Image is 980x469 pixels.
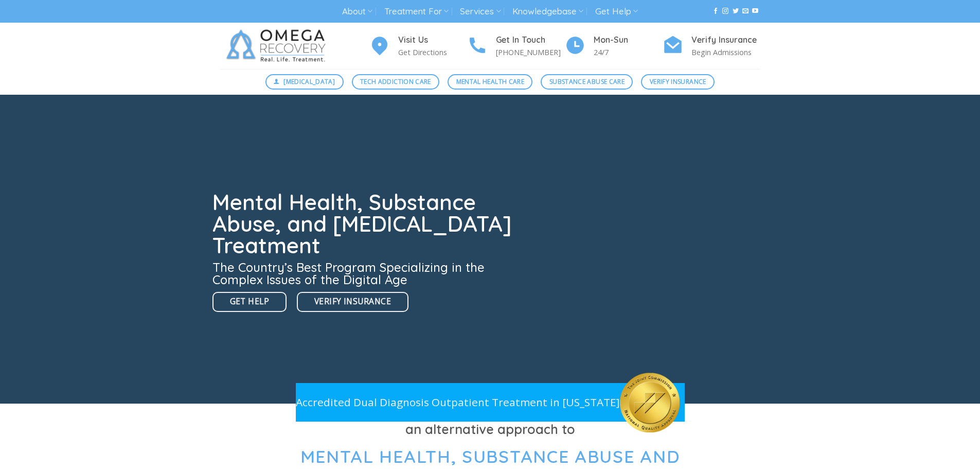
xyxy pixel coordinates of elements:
span: Get Help [230,295,270,308]
span: [MEDICAL_DATA] [283,77,335,86]
p: Accredited Dual Diagnosis Outpatient Treatment in [US_STATE] [296,394,620,411]
span: Mental Health Care [456,77,524,86]
a: Get In Touch [PHONE_NUMBER] [467,33,565,59]
a: Substance Abuse Care [541,74,633,90]
h1: Mental Health, Substance Abuse, and [MEDICAL_DATA] Treatment [212,192,518,256]
h3: The Country’s Best Program Specializing in the Complex Issues of the Digital Age [212,261,518,286]
a: Follow on Instagram [722,8,728,15]
h3: an alternative approach to [220,419,760,440]
a: Get Help [212,292,287,312]
a: Follow on Facebook [712,8,719,15]
a: Send us an email [742,8,749,15]
a: Mental Health Care [448,74,532,90]
a: Follow on Twitter [733,8,739,15]
p: Begin Admissions [691,46,760,58]
span: Substance Abuse Care [549,77,625,86]
h4: Visit Us [398,33,467,47]
a: Verify Insurance Begin Admissions [663,33,760,59]
a: Treatment For [384,2,449,21]
h4: Mon-Sun [594,33,663,47]
span: Verify Insurance [314,295,391,308]
span: Verify Insurance [650,77,706,86]
a: Tech Addiction Care [352,74,440,90]
a: Visit Us Get Directions [369,33,467,59]
h4: Verify Insurance [691,33,760,47]
a: Verify Insurance [641,74,715,90]
a: Get Help [595,2,638,21]
h4: Get In Touch [496,33,565,47]
p: 24/7 [594,46,663,58]
a: About [342,2,372,21]
p: [PHONE_NUMBER] [496,46,565,58]
a: Verify Insurance [297,292,408,312]
a: Services [460,2,501,21]
a: Follow on YouTube [752,8,758,15]
span: Tech Addiction Care [360,77,431,86]
img: Omega Recovery [220,23,336,69]
p: Get Directions [398,46,467,58]
a: [MEDICAL_DATA] [265,74,344,90]
a: Knowledgebase [512,2,583,21]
